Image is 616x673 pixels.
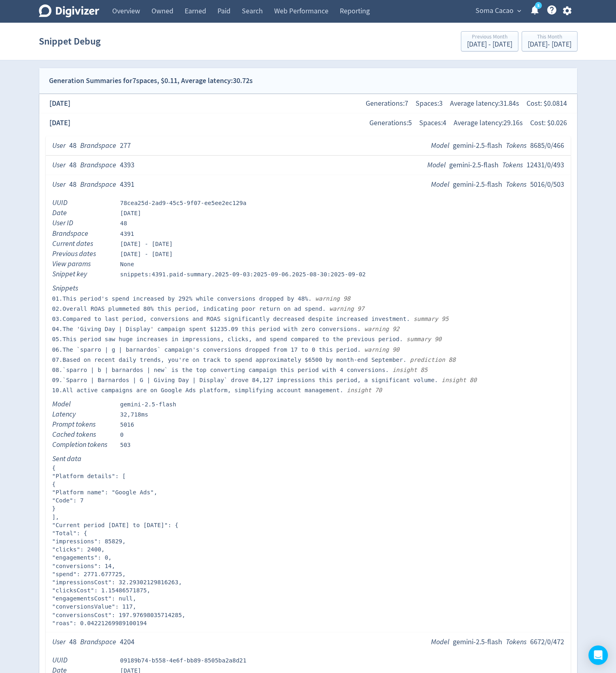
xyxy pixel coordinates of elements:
div: Cached tokens [52,429,113,440]
pre: "Current period [DATE] to [DATE]": { [52,521,564,529]
pre: "Code": 7 [52,496,564,504]
span: insight 70 [343,387,382,393]
pre: "conversionsCost": 197.97698035714285, [52,611,564,619]
pre: "roas": 0.04221269989100194 [52,619,564,627]
div: 48 [69,637,77,647]
div: 6672/0/472 [530,637,564,647]
div: 4391 [120,179,134,190]
div: User48Brandspace4391Modelgemini-2.5-flashTokens5016/0/503 [46,175,571,194]
div: Cost: $ 0.0814 [523,95,571,112]
div: User [52,160,66,170]
div: 4393 [120,160,134,170]
div: Tokens [502,160,523,170]
span: 08 . `sparro | b | barnardos | new` is the top converting campaign this period with 4 conversions. [52,367,389,373]
div: 48 [69,179,77,190]
div: User [52,637,66,647]
div: None [120,260,134,268]
div: Snippet key [52,269,113,279]
div: snippets:4391.paid-summary.2025-09-03:2025-09-06.2025-08-30:2025-09-02 [120,270,366,278]
div: 78cea25d-2ad9-45c5-9f07-ee5ee2ec129a [120,199,247,207]
span: summary 95 [410,316,448,322]
span: summary 90 [403,336,441,342]
div: User [52,179,66,190]
div: Brandspace [80,179,116,190]
span: warning 97 [326,306,364,312]
div: Tokens [506,141,526,151]
button: This Month[DATE]- [DATE] [522,31,578,51]
pre: "Platform details": [ [52,472,564,480]
div: Sent data [52,454,113,464]
div: UUID [52,655,113,665]
span: Soma Cacao [475,4,514,17]
div: [DATE] [46,95,74,112]
span: insight 85 [389,367,427,373]
span: 01 . This period's spend increased by 292% while conversions dropped by 48%. [52,295,312,302]
div: Prompt tokens [52,419,113,429]
div: 0 [120,431,124,439]
pre: "clicks": 2400, [52,545,564,553]
pre: "conversions": 14, [52,562,564,570]
div: 8685/0/466 [530,141,564,151]
div: This Month [528,34,571,41]
div: 4204 [120,637,134,647]
span: prediction 88 [407,357,456,363]
pre: { [52,464,564,472]
div: 09189b74-b558-4e6f-bb89-8505ba2a8d21 [120,656,247,664]
div: View params [52,259,113,269]
div: gemini-2.5-flash [449,160,499,170]
h1: Snippet Debug [39,28,100,54]
div: Average latency: 29.16s [450,114,526,132]
span: 03 . Compared to last period, conversions and ROAS significantly decreased despite increased inve... [52,316,410,322]
span: warning 90 [361,346,399,353]
div: gemini-2.5-flash [453,637,502,647]
div: gemini-2.5-flash [453,179,502,190]
div: Model [431,141,449,151]
div: Generations: 7 [362,95,412,112]
span: 07 . Based on recent daily trends, you're on track to spend approximately $6500 by month-end Sept... [52,357,407,363]
div: Model [431,637,449,647]
div: Date [52,208,113,218]
div: Current dates [52,239,113,249]
button: Soma Cacao [473,4,523,17]
span: expand_more [516,7,523,15]
div: Open Intercom Messenger [588,645,608,665]
div: Spaces: 4 [416,114,450,132]
div: [DATE] [120,209,141,217]
pre: "clicksCost": 1.15486571875, [52,586,564,594]
pre: ], [52,513,564,521]
div: Spaces: 3 [412,95,446,112]
div: [DATE]Generations:5Spaces:4Average latency:29.16sCost: $0.026 [39,113,577,133]
div: Brandspace [80,637,116,647]
div: Tokens [506,637,526,647]
div: Tokens [506,179,526,190]
span: 09 . `Sparro | Barnardos | G | Giving Day | Display` drove 84,127 impressions this period, a sign... [52,377,438,383]
div: 5016 [120,421,134,429]
div: User ID [52,218,113,228]
div: Brandspace [52,229,113,239]
div: 12431/0/493 [526,160,564,170]
div: Previous dates [52,249,113,259]
div: Average latency: 31.84s [446,95,523,112]
pre: "Total": { [52,529,564,537]
pre: "engagementsCost": null, [52,594,564,602]
div: Previous Month [467,34,512,41]
div: [DATE] - [DATE] [528,41,571,48]
div: 277 [120,141,131,151]
div: User48Brandspace4204Modelgemini-2.5-flashTokens6672/0/472 [46,632,571,652]
div: [DATE] [46,114,74,132]
div: [DATE]Generations:7Spaces:3Average latency:31.84sCost: $0.0814 [39,94,577,113]
div: gemini-2.5-flash [453,141,502,151]
div: 32,718ms [120,410,148,419]
span: 05 . This period saw huge increases in impressions, clicks, and spend compared to the previous pe... [52,336,403,342]
text: 5 [537,3,539,9]
span: warning 92 [361,326,399,332]
pre: "Platform name": "Google Ads", [52,488,564,496]
span: 10 . All active campaigns are on Google Ads platform, simplifying account management. [52,387,343,393]
span: 06 . The `sparro | g | barnardos` campaign's conversions dropped from 17 to 0 this period. [52,346,361,353]
pre: "conversionsValue": 117, [52,602,564,611]
div: [DATE] - [DATE] [120,250,173,258]
div: 5016/0/503 [530,179,564,190]
div: Generation Summaries for 7 spaces, $ 0.11 , Average latency: 30.72s [49,75,253,87]
span: 04 . The 'Giving Day | Display' campaign spent $1235.09 this period with zero conversions. [52,326,361,332]
div: Completion tokens [52,440,113,450]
